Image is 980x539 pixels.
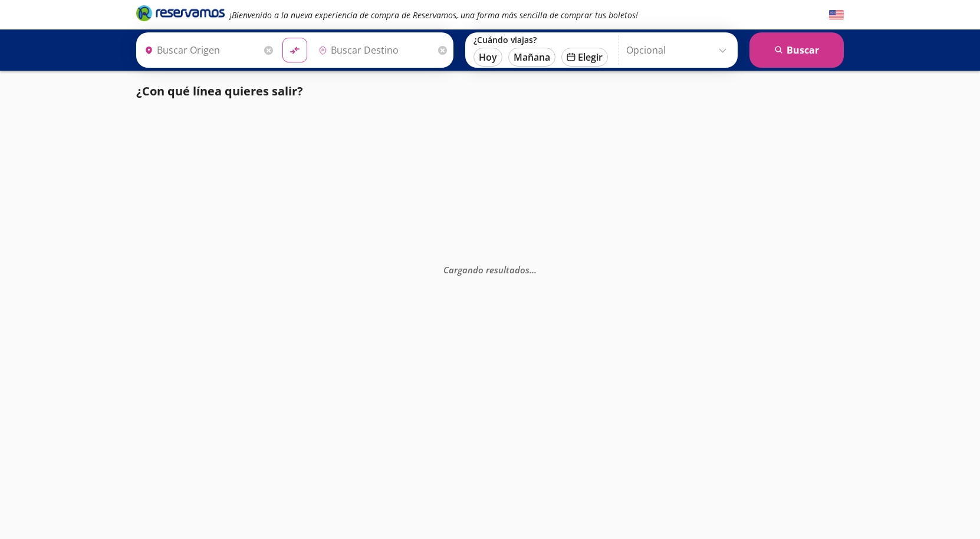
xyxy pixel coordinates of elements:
[136,4,225,25] a: Brand Logo
[229,9,638,21] em: ¡Bienvenido a la nueva experiencia de compra de Reservamos, una forma más sencilla de comprar tus...
[314,35,435,65] input: Buscar Destino
[561,48,608,67] button: Elegir
[473,34,608,45] label: ¿Cuándo viajas?
[532,263,534,275] span: .
[534,263,537,275] span: .
[530,263,532,275] span: .
[473,48,502,67] button: Hoy
[829,8,844,22] button: English
[140,35,261,65] input: Buscar Origen
[626,35,732,65] input: Opcional
[443,263,537,275] em: Cargando resultados
[136,82,303,100] p: ¿Con qué línea quieres salir?
[508,48,555,67] button: Mañana
[136,4,225,22] i: Brand Logo
[749,32,844,68] button: Buscar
